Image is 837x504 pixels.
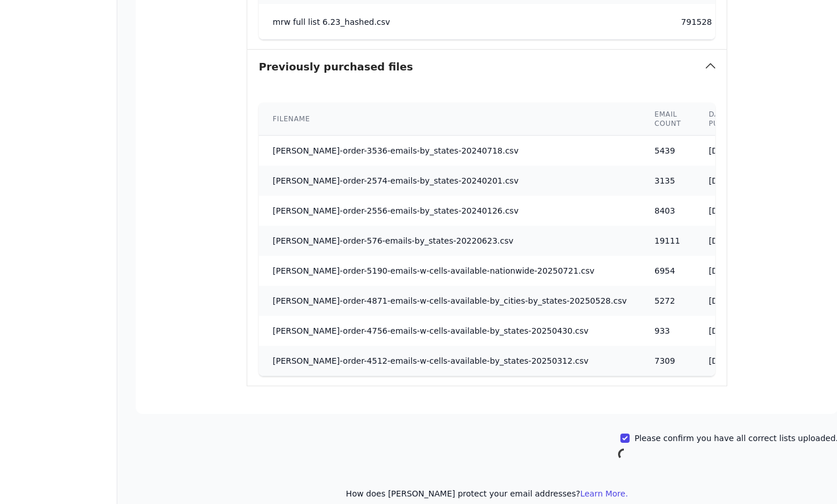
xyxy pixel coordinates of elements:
[641,196,695,226] td: 8403
[641,256,695,286] td: 6954
[695,346,768,376] td: [DATE]
[695,136,768,166] td: [DATE]
[695,103,768,136] th: Date purchased
[695,316,768,346] td: [DATE]
[667,4,731,39] td: 791528
[641,136,695,166] td: 5439
[259,196,641,226] td: [PERSON_NAME]-order-2556-emails-by_states-20240126.csv
[580,488,628,499] button: Learn More.
[641,316,695,346] td: 933
[695,196,768,226] td: [DATE]
[641,346,695,376] td: 7309
[259,256,641,286] td: [PERSON_NAME]-order-5190-emails-w-cells-available-nationwide-20250721.csv
[259,166,641,196] td: [PERSON_NAME]-order-2574-emails-by_states-20240201.csv
[641,166,695,196] td: 3135
[259,226,641,256] td: [PERSON_NAME]-order-576-emails-by_states-20220623.csv
[695,226,768,256] td: [DATE]
[695,166,768,196] td: [DATE]
[259,103,641,136] th: Filename
[259,59,413,75] h3: Previously purchased files
[695,256,768,286] td: [DATE]
[641,103,695,136] th: Email count
[247,50,727,84] button: Previously purchased files
[641,226,695,256] td: 19111
[259,286,641,316] td: [PERSON_NAME]-order-4871-emails-w-cells-available-by_cities-by_states-20250528.csv
[641,286,695,316] td: 5272
[695,286,768,316] td: [DATE]
[259,4,667,39] td: mrw full list 6.23_hashed.csv
[259,136,641,166] td: [PERSON_NAME]-order-3536-emails-by_states-20240718.csv
[259,316,641,346] td: [PERSON_NAME]-order-4756-emails-w-cells-available-by_states-20250430.csv
[259,346,641,376] td: [PERSON_NAME]-order-4512-emails-w-cells-available-by_states-20250312.csv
